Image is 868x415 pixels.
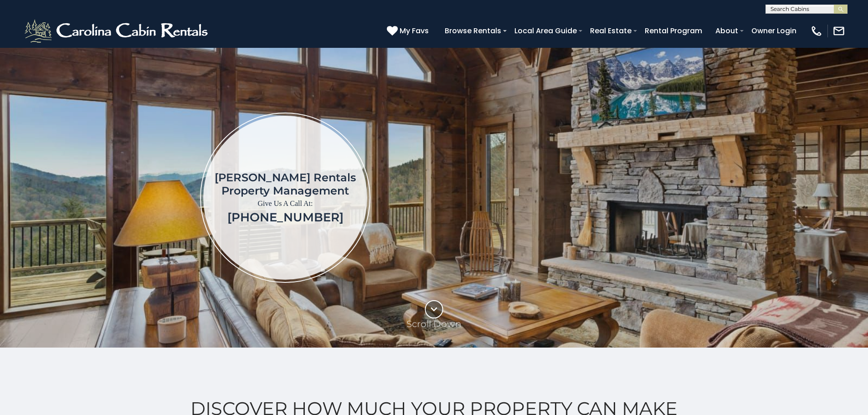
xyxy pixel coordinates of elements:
[406,318,462,329] p: Scroll Down
[640,23,707,39] a: Rental Program
[517,75,815,320] iframe: New Contact Form
[440,23,506,39] a: Browse Rentals
[215,171,356,197] h1: [PERSON_NAME] Rentals Property Management
[23,17,212,45] img: White-1-2.png
[711,23,743,39] a: About
[832,25,845,37] img: mail-regular-white.png
[747,23,801,39] a: Owner Login
[400,25,429,36] span: My Favs
[510,23,581,39] a: Local Area Guide
[227,210,344,225] a: [PHONE_NUMBER]
[215,197,356,210] p: Give Us A Call At:
[387,25,431,37] a: My Favs
[586,23,636,39] a: Real Estate
[810,25,823,37] img: phone-regular-white.png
